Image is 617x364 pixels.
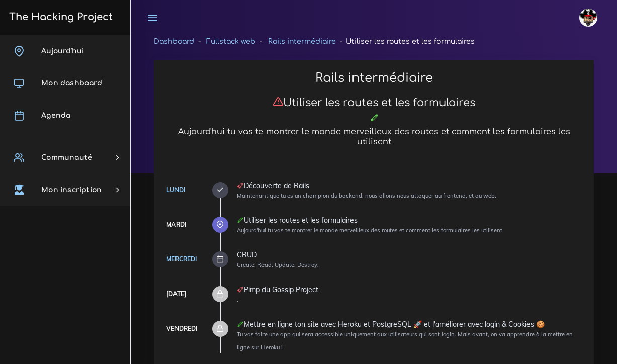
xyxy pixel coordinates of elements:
[237,192,496,199] small: Maintenant que tu es un champion du backend, nous allons nous attaquer au frontend, et au web.
[166,323,197,334] div: Vendredi
[41,112,70,119] span: Agenda
[164,127,583,146] h5: Aujourd'hui tu vas te montrer le monde merveilleux des routes et comment les formulaires les util...
[237,182,583,189] div: Découverte de Rails
[579,9,597,27] img: avatar
[164,71,583,85] h2: Rails intermédiaire
[41,154,92,161] span: Communauté
[237,331,573,350] small: Tu vas faire une app qui sera accessible uniquement aux utilisateurs qui sont login. Mais avant, ...
[237,227,502,234] small: Aujourd'hui tu vas te montrer le monde merveilleux des routes et comment les formulaires les util...
[237,261,319,268] small: Create, Read, Update, Destroy.
[237,296,238,303] small: .
[237,321,583,328] div: Mettre en ligne ton site avec Heroku et PostgreSQL 🚀 et l'améliorer avec login & Cookies 🍪
[164,96,583,109] h3: Utiliser les routes et les formulaires
[206,38,255,45] a: Fullstack web
[41,47,84,55] span: Aujourd'hui
[166,186,185,194] a: Lundi
[237,286,583,293] div: Pimp du Gossip Project
[237,217,583,224] div: Utiliser les routes et les formulaires
[336,35,475,48] li: Utiliser les routes et les formulaires
[154,38,194,45] a: Dashboard
[166,219,186,230] div: Mardi
[166,255,197,263] a: Mercredi
[166,289,186,300] div: [DATE]
[41,79,102,87] span: Mon dashboard
[6,12,113,23] h3: The Hacking Project
[237,251,583,258] div: CRUD
[268,38,336,45] a: Rails intermédiaire
[41,186,102,194] span: Mon inscription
